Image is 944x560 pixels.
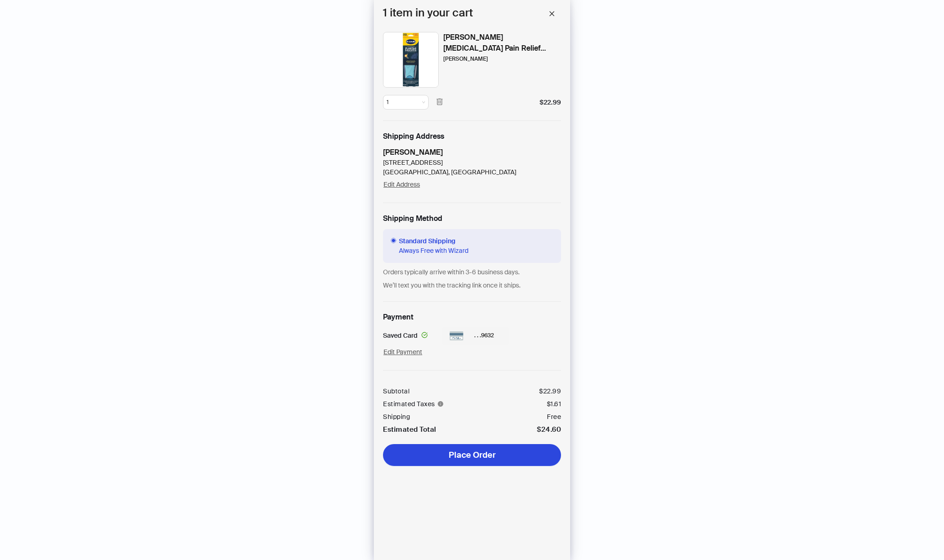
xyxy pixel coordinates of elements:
[399,236,468,246] span: Standard Shipping
[383,348,422,356] span: Edit Payment
[383,387,409,395] div: Subtotal
[383,147,443,157] strong: [PERSON_NAME]
[539,387,561,395] div: $ 22.99
[383,180,420,188] span: Edit Address
[383,32,439,88] img: 900.jpg
[383,400,446,408] div: Estimated Taxes
[438,401,443,407] span: info-circle
[537,426,561,433] div: $24.60
[540,98,561,107] div: $22.99
[383,313,414,322] h2: Payment
[383,167,516,177] div: [GEOGRAPHIC_DATA], [GEOGRAPHIC_DATA]
[383,158,516,167] div: [STREET_ADDRESS]
[449,450,496,461] span: Place Order
[383,267,561,277] div: Orders typically arrive within 3-6 business days.
[383,214,561,224] h2: Shipping Method
[383,281,561,290] div: We’ll text you with the tracking link once it ships.
[383,444,561,466] button: Place Order
[383,177,420,192] button: Edit Address
[443,55,488,63] div: [PERSON_NAME]
[549,10,555,17] span: close
[383,413,410,420] div: Shipping
[383,345,423,359] button: Edit Payment
[443,32,561,54] div: [PERSON_NAME] [MEDICAL_DATA] Pain Relief [MEDICAL_DATA] Women's 6-10
[547,400,561,408] div: $ 1.61
[383,132,561,141] h2: Shipping Address
[383,5,473,23] h1: 1 item in your cart
[383,331,431,340] div: Saved Card
[383,426,436,433] div: Estimated Total
[547,413,561,420] div: Free
[399,246,468,256] span: Always Free with Wizard
[387,95,425,109] span: 1
[442,327,509,345] div: . . . 9632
